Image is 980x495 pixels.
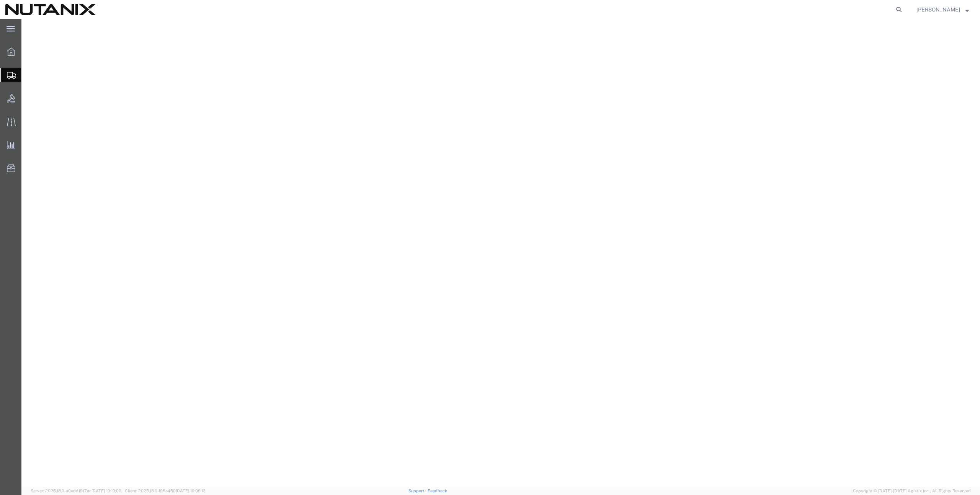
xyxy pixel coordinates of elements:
[916,5,969,14] button: [PERSON_NAME]
[125,488,206,493] span: Client: 2025.18.0-198a450
[428,488,447,493] a: Feedback
[31,488,121,493] span: Server: 2025.18.0-a0edd1917ac
[91,488,121,493] span: [DATE] 10:10:00
[21,19,980,487] iframe: FS Legacy Container
[5,4,96,15] img: logo
[853,488,971,494] span: Copyright © [DATE]-[DATE] Agistix Inc., All Rights Reserved
[176,488,206,493] span: [DATE] 10:06:13
[916,5,960,14] span: Aanand Dave
[408,488,428,493] a: Support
